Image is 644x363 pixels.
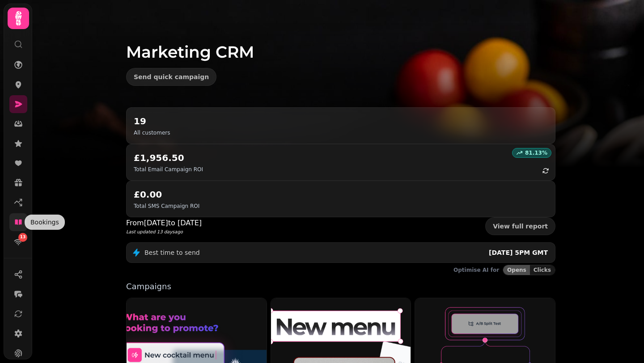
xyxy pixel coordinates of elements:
[20,234,26,241] span: 13
[134,129,170,136] p: All customers
[25,215,65,230] div: Bookings
[134,166,203,173] p: Total Email Campaign ROI
[9,233,27,251] a: 13
[134,188,199,201] h2: £0.00
[525,149,547,156] p: 81.13 %
[126,283,555,291] p: Campaigns
[126,21,555,61] h1: Marketing CRM
[134,203,199,210] p: Total SMS Campaign ROI
[503,265,530,275] button: Opens
[538,163,553,178] button: refresh
[134,115,170,127] h2: 19
[507,267,526,273] span: Opens
[489,249,548,256] span: [DATE] 5PM GMT
[126,228,202,235] p: Last updated 13 days ago
[530,265,555,275] button: Clicks
[485,217,555,235] a: View full report
[126,218,202,228] p: From [DATE] to [DATE]
[144,248,200,257] p: Best time to send
[134,74,209,80] span: Send quick campaign
[134,152,203,164] h2: £1,956.50
[534,267,551,273] span: Clicks
[126,68,216,86] button: Send quick campaign
[453,266,499,274] p: Optimise AI for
